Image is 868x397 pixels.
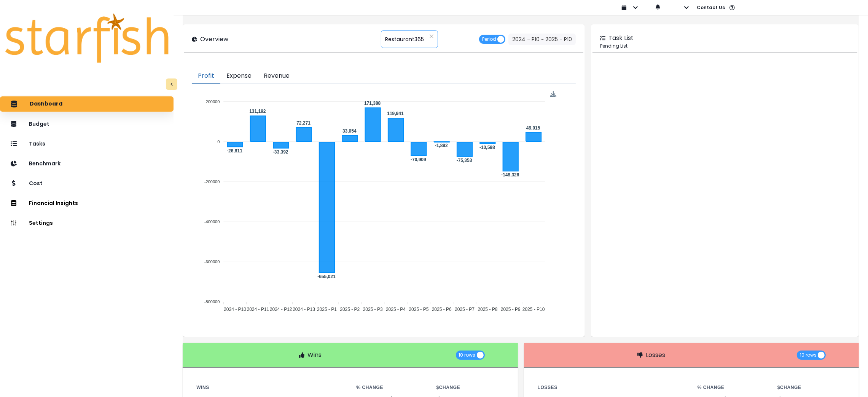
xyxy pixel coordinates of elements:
[363,307,383,312] tspan: 2025 - P3
[508,34,576,45] button: 2024 - P10 ~ 2025 - P10
[29,180,43,187] p: Cost
[478,307,498,312] tspan: 2025 - P8
[217,139,220,144] tspan: 0
[270,307,292,312] tspan: 2024 - P12
[204,219,220,224] tspan: -400000
[247,307,269,312] tspan: 2024 - P11
[30,101,62,107] p: Dashboard
[29,160,61,167] p: Benchmark
[522,307,545,312] tspan: 2025 - P10
[258,68,296,84] button: Revenue
[550,91,557,98] div: Menu
[429,32,434,40] button: Clear
[608,34,634,43] p: Task List
[190,383,350,392] th: Wins
[482,35,496,44] span: Period
[204,259,220,264] tspan: -600000
[29,141,45,147] p: Tasks
[293,307,315,312] tspan: 2024 - P13
[220,68,258,84] button: Expense
[192,68,220,84] button: Profit
[455,307,475,312] tspan: 2025 - P7
[432,307,452,312] tspan: 2025 - P6
[501,307,521,312] tspan: 2025 - P9
[800,351,817,360] span: 10 rows
[646,351,665,360] p: Losses
[206,99,220,104] tspan: 200000
[429,34,434,38] svg: close
[771,383,851,392] th: $ Change
[430,383,510,392] th: $ Change
[317,307,337,312] tspan: 2025 - P1
[550,91,557,98] img: Download Profit
[340,307,360,312] tspan: 2025 - P2
[204,299,220,304] tspan: -800000
[307,351,322,360] p: Wins
[385,31,424,47] span: Restaurant365
[386,307,406,312] tspan: 2025 - P4
[600,43,850,50] p: Pending List
[204,179,220,184] tspan: -200000
[459,351,476,360] span: 10 rows
[409,307,429,312] tspan: 2025 - P5
[532,383,691,392] th: Losses
[29,121,49,127] p: Budget
[350,383,430,392] th: % Change
[200,35,228,44] p: Overview
[691,383,771,392] th: % Change
[224,307,246,312] tspan: 2024 - P10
